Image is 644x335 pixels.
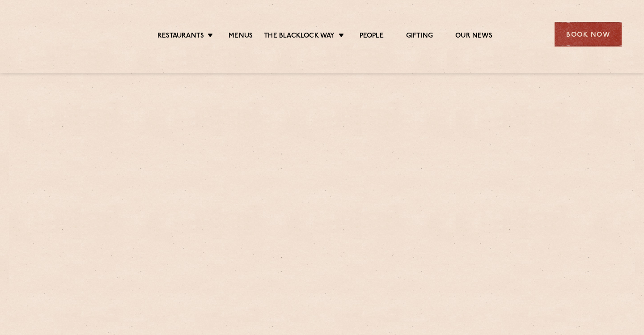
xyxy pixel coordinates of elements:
[360,32,384,42] a: People
[406,32,433,42] a: Gifting
[22,8,100,60] img: svg%3E
[229,32,253,42] a: Menus
[157,32,204,42] a: Restaurants
[264,32,335,42] a: The Blacklock Way
[555,22,622,47] div: Book Now
[455,32,492,42] a: Our News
